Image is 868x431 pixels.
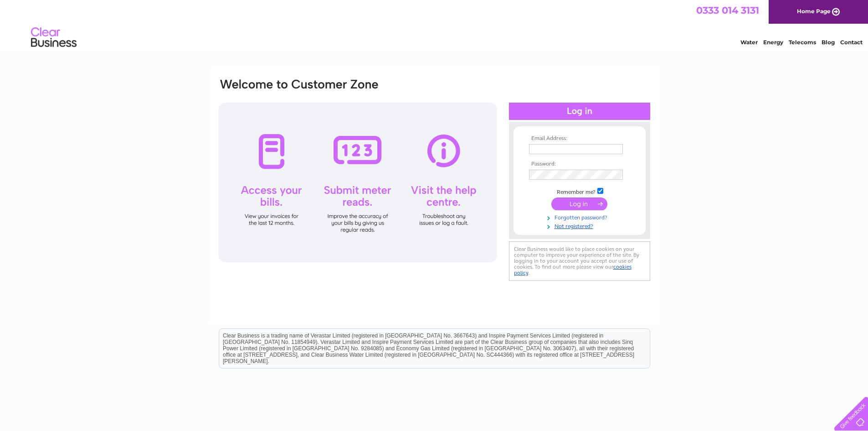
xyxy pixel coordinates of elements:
[740,39,758,46] a: Water
[31,24,77,52] img: logo.png
[509,241,650,281] div: Clear Business would like to place cookies on your computer to improve your experience of the sit...
[527,187,632,196] td: Remember me?
[529,221,632,230] a: Not registered?
[529,213,632,221] a: Forgotten password?
[527,135,632,142] th: Email Address:
[840,39,863,46] a: Contact
[763,39,783,46] a: Energy
[527,161,632,167] th: Password:
[822,39,835,46] a: Blog
[696,5,759,16] a: 0333 014 3131
[551,197,607,210] input: Submit
[789,39,816,46] a: Telecoms
[219,5,650,44] div: Clear Business is a trading name of Verastar Limited (registered in [GEOGRAPHIC_DATA] No. 3667643...
[514,264,632,276] a: cookies policy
